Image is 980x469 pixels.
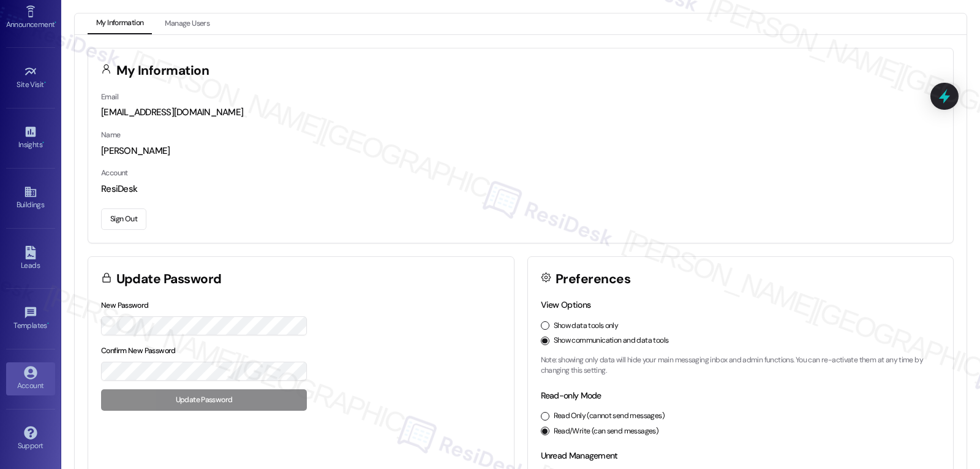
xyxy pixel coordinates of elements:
label: Account [101,168,128,178]
label: Unread Management [541,450,618,461]
label: Name [101,130,121,140]
a: Insights • [6,121,55,154]
label: Read Only (cannot send messages) [554,411,665,422]
a: Site Visit • [6,61,55,94]
a: Support [6,422,55,456]
label: Show communication and data tools [554,335,669,346]
label: View Options [541,299,591,310]
h3: My Information [116,64,209,77]
span: • [47,319,49,328]
label: New Password [101,300,149,310]
div: [PERSON_NAME] [101,145,940,158]
div: [EMAIL_ADDRESS][DOMAIN_NAME] [101,106,940,119]
h3: Preferences [556,273,630,286]
span: • [55,18,56,27]
a: Leads [6,242,55,275]
h3: Update Password [116,273,222,286]
label: Read/Write (can send messages) [554,426,659,437]
button: Manage Users [156,13,218,34]
button: My Information [88,13,152,34]
label: Show data tools only [554,321,619,332]
span: • [42,139,44,147]
div: ResiDesk [101,183,940,196]
p: Note: showing only data will hide your main messaging inbox and admin functions. You can re-activ... [541,355,941,376]
span: • [44,78,46,87]
label: Read-only Mode [541,390,601,401]
label: Confirm New Password [101,346,176,356]
button: Sign Out [101,208,146,230]
a: Templates • [6,302,55,335]
a: Buildings [6,181,55,215]
label: Email [101,92,118,102]
a: Account [6,362,55,395]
